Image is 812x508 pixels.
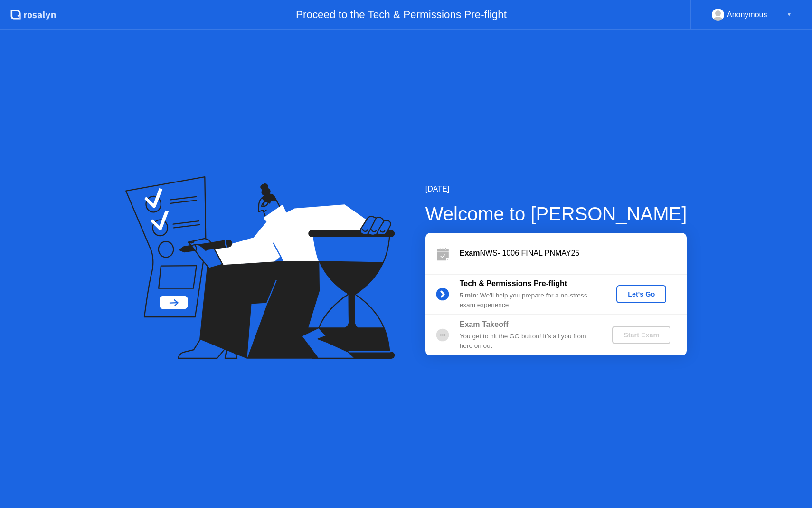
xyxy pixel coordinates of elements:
[620,290,662,298] div: Let's Go
[460,279,567,288] b: Tech & Permissions Pre-flight
[460,291,596,310] div: : We’ll help you prepare for a no-stress exam experience
[460,248,687,259] div: NWS- 1006 FINAL PNMAY25
[460,249,480,257] b: Exam
[727,9,767,21] div: Anonymous
[460,292,477,299] b: 5 min
[787,9,792,21] div: ▼
[616,285,666,303] button: Let's Go
[616,331,667,339] div: Start Exam
[425,200,687,228] div: Welcome to [PERSON_NAME]
[425,183,687,195] div: [DATE]
[612,326,670,344] button: Start Exam
[460,320,509,328] b: Exam Takeoff
[460,332,596,351] div: You get to hit the GO button! It’s all you from here on out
